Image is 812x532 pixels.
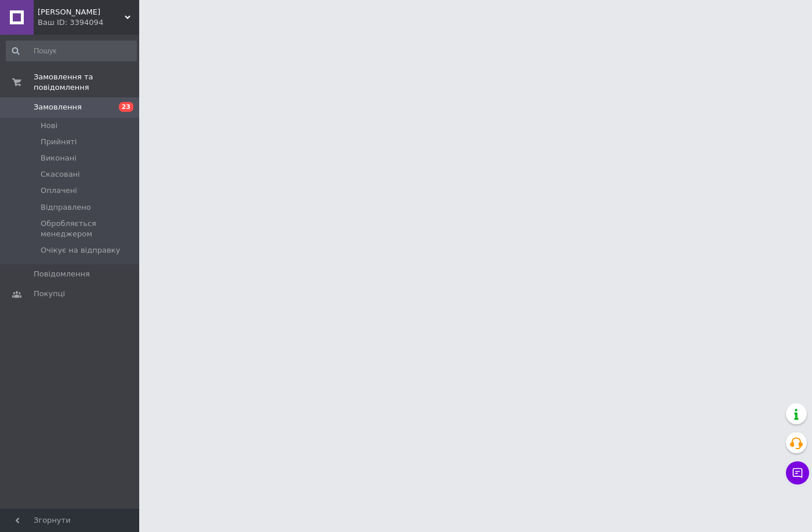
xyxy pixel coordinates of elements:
span: Повідомлення [34,269,90,279]
span: HUGO [38,7,125,17]
span: 23 [119,102,133,112]
span: Замовлення [34,102,82,112]
div: Ваш ID: 3394094 [38,17,139,28]
button: Чат з покупцем [786,461,809,484]
span: Прийняті [41,137,77,147]
span: Очікує на відправку [41,245,120,256]
span: Скасовані [41,169,80,180]
input: Пошук [6,41,137,61]
span: Відправлено [41,202,91,213]
span: Обробляється менеджером [41,218,136,239]
span: Виконані [41,153,77,163]
span: Оплачені [41,185,77,196]
span: Покупці [34,289,65,299]
span: Замовлення та повідомлення [34,72,139,93]
span: Нові [41,121,57,131]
